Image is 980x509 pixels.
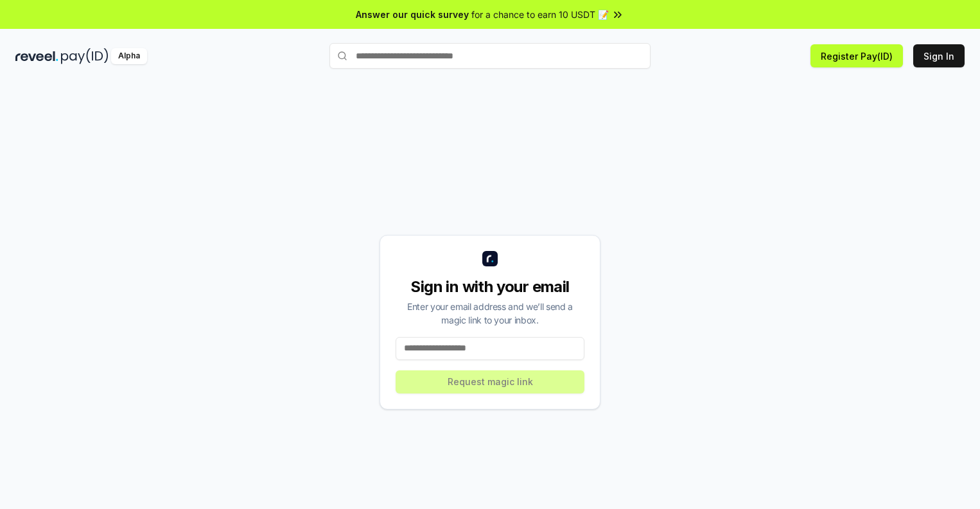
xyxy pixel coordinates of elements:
div: Sign in with your email [396,277,584,297]
div: Alpha [111,48,147,64]
img: pay_id [61,48,109,64]
img: reveel_dark [15,48,58,64]
img: logo_small [482,251,498,266]
button: Register Pay(ID) [810,44,903,67]
button: Sign In [913,44,965,67]
span: Answer our quick survey [356,8,469,21]
span: for a chance to earn 10 USDT 📝 [471,8,609,21]
div: Enter your email address and we’ll send a magic link to your inbox. [396,300,584,327]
